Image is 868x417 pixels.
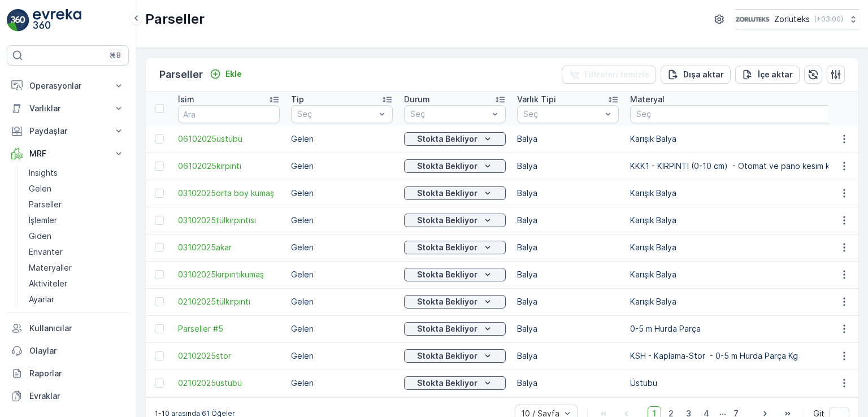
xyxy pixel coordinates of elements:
[404,159,506,173] button: Stokta Bekliyor
[683,69,724,80] p: Dışa aktar
[291,323,393,335] p: Gelen
[178,133,280,145] a: 06102025üstübü
[291,377,393,389] p: Gelen
[24,244,129,260] a: Envanter
[178,105,280,123] input: Ara
[417,350,478,362] p: Stokta Bekliyor
[630,296,867,307] p: Karışık Balya
[630,188,867,199] p: Karışık Balya
[225,68,242,80] p: Ekle
[517,350,619,362] p: Balya
[404,186,506,200] button: Stokta Bekliyor
[29,215,57,226] p: İşlemler
[29,103,106,114] p: Varlıklar
[517,377,619,389] p: Balya
[774,14,810,25] p: Zorluteks
[517,94,556,105] p: Varlık Tipi
[7,75,129,97] button: Operasyonlar
[29,262,72,273] p: Materyaller
[178,350,280,362] span: 02102025stor
[178,323,280,335] a: Parseller #5
[417,269,478,280] p: Stokta Bekliyor
[29,368,124,379] p: Raporlar
[7,120,129,142] button: Paydaşlar
[630,160,867,172] p: KKK1 - KIRPINTI (0-10 cm) - Otomat ve pano kesim kenar telef
[404,322,506,336] button: Stokta Bekliyor
[523,108,601,120] p: Seç
[517,133,619,145] p: Balya
[155,297,164,306] div: Toggle Row Selected
[636,108,850,120] p: Seç
[155,324,164,333] div: Toggle Row Selected
[291,94,304,105] p: Tip
[517,188,619,199] p: Balya
[517,160,619,172] p: Balya
[404,268,506,281] button: Stokta Bekliyor
[814,15,843,24] p: ( +03:00 )
[417,215,478,226] p: Stokta Bekliyor
[630,242,867,253] p: Karışık Balya
[159,67,203,82] p: Parseller
[630,133,867,145] p: Karışık Balya
[29,345,124,357] p: Olaylar
[417,323,478,335] p: Stokta Bekliyor
[29,278,67,289] p: Aktiviteler
[630,94,665,105] p: Materyal
[404,349,506,363] button: Stokta Bekliyor
[291,296,393,307] p: Gelen
[735,13,770,25] img: 6-1-9-3_wQBzyll.png
[29,148,106,159] p: MRF
[517,269,619,280] p: Balya
[155,270,164,279] div: Toggle Row Selected
[417,377,478,389] p: Stokta Bekliyor
[24,181,129,197] a: Gelen
[7,9,29,32] img: logo
[29,167,58,179] p: Insights
[404,295,506,309] button: Stokta Bekliyor
[29,231,51,242] p: Giden
[178,94,194,105] p: İsim
[24,165,129,181] a: Insights
[29,246,63,258] p: Envanter
[178,377,280,389] a: 02102025üstübü
[291,215,393,226] p: Gelen
[145,10,205,28] p: Parseller
[584,69,649,80] p: Filtreleri temizle
[562,66,656,84] button: Filtreleri temizle
[404,94,430,105] p: Durum
[291,350,393,362] p: Gelen
[178,215,280,226] span: 03102025tülkırpıntısı
[29,199,62,210] p: Parseller
[155,134,164,144] div: Toggle Row Selected
[29,294,54,305] p: Ayarlar
[7,385,129,407] a: Evraklar
[630,377,867,389] p: Üstübü
[178,160,280,172] a: 06102025kırpıntı
[155,189,164,198] div: Toggle Row Selected
[735,9,859,29] button: Zorluteks(+03:00)
[735,66,800,84] button: İçe aktar
[7,340,129,362] a: Olaylar
[417,242,478,253] p: Stokta Bekliyor
[630,350,867,362] p: KSH - Kaplama-Stor - 0-5 m Hurda Parça Kg
[24,197,129,212] a: Parseller
[178,242,280,253] a: 03102025akar
[110,51,121,60] p: ⌘B
[417,133,478,145] p: Stokta Bekliyor
[24,260,129,276] a: Materyaller
[178,188,280,199] a: 03102025orta boy kumaş
[29,125,106,137] p: Paydaşlar
[178,269,280,280] a: 03102025kırpıntıkumaş
[417,160,478,172] p: Stokta Bekliyor
[661,66,731,84] button: Dışa aktar
[155,351,164,360] div: Toggle Row Selected
[178,296,280,307] span: 02102025tülkırpıntı
[404,214,506,227] button: Stokta Bekliyor
[29,323,124,334] p: Kullanıcılar
[630,323,867,335] p: 0-5 m Hurda Parça
[33,9,81,32] img: logo_light-DOdMpM7g.png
